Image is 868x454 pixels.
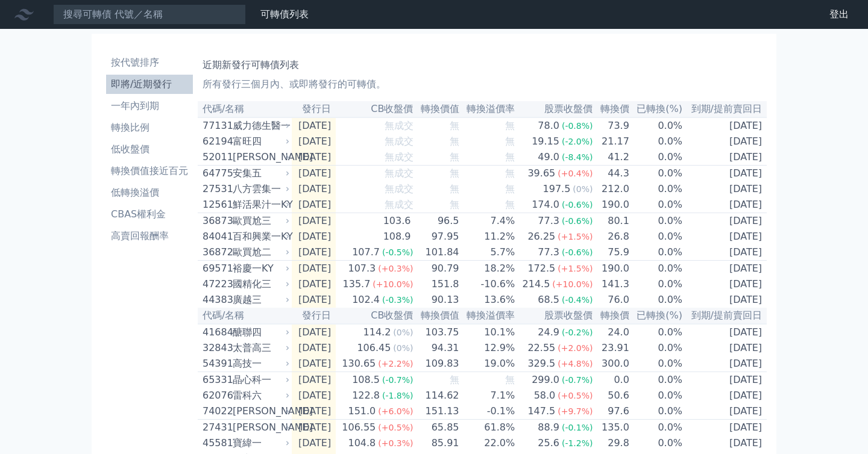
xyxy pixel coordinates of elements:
td: 0.0% [630,403,683,420]
td: [DATE] [683,435,767,451]
td: -10.6% [460,276,516,292]
td: [DATE] [683,261,767,277]
span: (0%) [393,328,413,337]
td: [DATE] [683,292,767,308]
span: (+2.0%) [558,343,593,353]
span: (+2.2%) [378,359,413,368]
span: (+1.5%) [558,232,593,241]
td: 7.1% [460,388,516,403]
td: 0.0% [630,261,683,277]
span: 無 [505,374,515,385]
div: 174.0 [529,197,562,212]
td: 0.0% [630,292,683,308]
span: (-0.4%) [562,295,593,305]
td: 65.85 [414,420,460,436]
td: [DATE] [683,229,767,244]
td: 97.6 [593,403,629,420]
div: 36873 [203,214,230,228]
span: (-0.8%) [562,121,593,131]
td: 22.0% [460,435,516,451]
td: [DATE] [683,388,767,403]
div: 64775 [203,166,230,181]
th: 代碼/名稱 [198,308,292,324]
td: 96.5 [414,213,460,229]
div: 52011 [203,150,230,164]
div: 45581 [203,436,230,450]
td: 0.0% [630,149,683,166]
td: 190.0 [593,197,629,213]
span: 無 [505,199,515,210]
div: 歐買尬三 [233,214,287,228]
div: 百和興業一KY [233,229,287,244]
td: 103.75 [414,324,460,340]
td: 11.2% [460,229,516,244]
h1: 近期新發行可轉債列表 [203,58,762,72]
span: (0%) [573,184,593,194]
div: 裕慶一KY [233,261,287,276]
td: [DATE] [683,244,767,261]
span: (+9.7%) [558,406,593,416]
td: [DATE] [683,403,767,420]
td: [DATE] [292,244,336,261]
div: [PERSON_NAME] [233,420,287,435]
td: 212.0 [593,181,629,197]
td: 0.0% [630,197,683,213]
div: 12561 [203,197,230,212]
th: 已轉換(%) [630,101,683,117]
div: [PERSON_NAME] [233,150,287,164]
td: 0.0% [630,134,683,149]
span: 無成交 [385,167,414,179]
span: 無成交 [385,135,414,147]
td: [DATE] [292,166,336,182]
div: 106.45 [354,341,393,355]
div: 77131 [203,119,230,133]
td: 19.0% [460,356,516,372]
td: [DATE] [683,134,767,149]
td: 0.0% [630,244,683,261]
td: [DATE] [292,420,336,436]
td: [DATE] [683,213,767,229]
a: CBAS權利金 [106,205,193,224]
div: 108.9 [381,229,414,244]
a: 高賣回報酬率 [106,226,193,246]
div: 富旺四 [233,134,287,149]
div: 108.5 [350,373,382,387]
a: 轉換比例 [106,118,193,137]
a: 一年內到期 [106,96,193,116]
div: 威力德生醫一 [233,119,287,133]
li: 低收盤價 [106,142,193,157]
span: (-0.6%) [562,200,593,210]
th: 代碼/名稱 [198,101,292,117]
span: (-0.5%) [382,247,414,257]
th: 轉換溢價率 [460,101,516,117]
div: 歐買尬二 [233,245,287,260]
td: [DATE] [292,388,336,403]
th: 轉換價 [593,101,629,117]
span: (-0.6%) [562,247,593,257]
div: 299.0 [529,373,562,387]
div: 22.55 [525,341,558,355]
span: 無成交 [385,151,414,163]
li: 高賣回報酬率 [106,229,193,243]
div: 25.6 [535,436,562,450]
span: 無 [505,167,515,179]
span: 無成交 [385,120,414,131]
span: (-2.0%) [562,137,593,146]
td: 26.8 [593,229,629,244]
span: 無 [505,120,515,131]
div: 26.25 [525,229,558,244]
div: 27431 [203,420,230,435]
a: 轉換價值接近百元 [106,161,193,181]
div: 36872 [203,245,230,260]
div: 47223 [203,277,230,291]
td: 18.2% [460,261,516,277]
td: 12.9% [460,340,516,356]
td: [DATE] [683,149,767,166]
span: (-0.7%) [382,375,414,385]
th: 轉換溢價率 [460,308,516,324]
div: 106.55 [339,420,378,435]
div: 19.15 [529,134,562,149]
th: 轉換價值 [414,308,460,324]
span: (+4.8%) [558,359,593,368]
li: 即將/近期發行 [106,77,193,92]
